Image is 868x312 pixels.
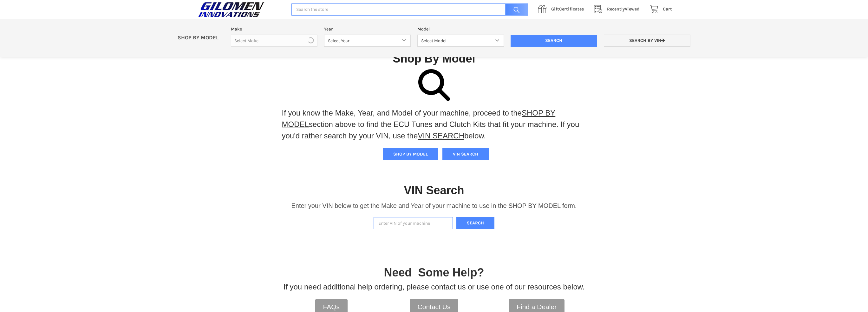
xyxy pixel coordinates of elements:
h1: VIN Search [404,183,464,197]
a: SHOP BY MODEL [282,109,556,129]
button: Search [456,217,494,229]
span: Gift [551,6,559,12]
label: Model [417,26,504,32]
h1: Shop By Model [196,51,672,66]
img: GILOMEN INNOVATIONS [196,2,266,17]
a: Search by VIN [604,35,690,47]
a: VIN SEARCH [418,131,464,140]
button: VIN SEARCH [442,148,489,160]
p: Enter your VIN below to get the Make and Year of your machine to use in the SHOP BY MODEL form. [291,201,577,210]
a: RecentlyViewed [591,5,646,13]
a: Cart [646,5,672,13]
input: Enter VIN of your machine [374,217,453,229]
p: SHOP BY MODEL [174,35,228,41]
input: Search [502,3,528,16]
p: If you need additional help ordering, please contact us or use one of our resources below. [284,281,585,293]
p: If you know the Make, Year, and Model of your machine, proceed to the section above to find the E... [282,107,586,142]
input: Search the store [291,3,528,16]
button: SHOP BY MODEL [383,148,438,160]
a: GiftCertificates [535,5,591,13]
span: Cart [663,6,672,12]
input: Search [511,35,597,47]
p: Need Some Help? [384,264,484,281]
label: Year [324,26,411,32]
span: Certificates [551,6,584,12]
span: Recently [607,6,625,12]
a: GILOMEN INNOVATIONS [196,2,285,17]
label: Make [231,26,317,32]
span: Viewed [607,6,640,12]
